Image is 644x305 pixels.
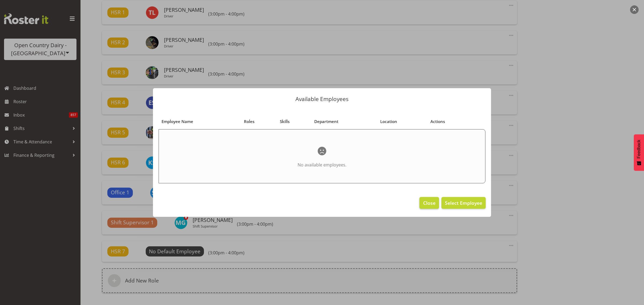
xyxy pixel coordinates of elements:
[380,118,397,125] span: Location
[162,118,193,125] span: Employee Name
[244,118,254,125] span: Roles
[280,118,290,125] span: Skills
[158,96,486,102] p: Available Employees
[441,197,486,209] button: Select Employee
[636,140,641,158] span: Feedback
[430,118,445,125] span: Actions
[445,200,482,206] span: Select Employee
[423,199,436,206] span: Close
[634,134,644,171] button: Feedback - Show survey
[419,197,439,209] button: Close
[314,118,338,125] span: Department
[175,162,469,168] p: No available employees.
